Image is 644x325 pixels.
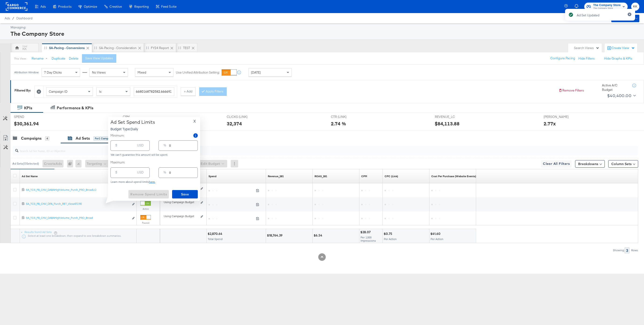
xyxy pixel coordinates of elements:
span: [PERSON_NAME] [544,115,579,119]
span: SPEND [14,115,49,119]
div: Filtered By: [14,88,31,93]
div: % [162,142,168,151]
a: The total amount spent to date. [209,174,216,178]
span: Is [99,89,102,94]
div: TEST [183,46,190,50]
button: Configure Pacing [547,54,578,63]
div: KPIs [24,105,32,111]
div: Ad Set Spend Limits [110,119,155,125]
div: 4 [45,136,49,141]
span: REVENUE_LC [435,115,470,119]
div: We can't guarantee this amount will be spent. [110,153,198,156]
span: The Company Store [593,3,621,8]
input: Search Ad Set Name, ID or Objective [18,144,579,153]
div: Drag to reorder tab [178,46,181,49]
label: Maximum: [110,160,198,165]
span: X [193,118,196,124]
a: The average cost for each purchase tracked by your Custom Audience pixel on your website after pe... [431,174,476,178]
span: [DATE] [251,70,261,74]
span: Optimize [84,5,97,8]
button: Duplicate [52,56,65,61]
a: The average cost you've paid to have 1,000 impressions of your ad. [361,174,367,178]
div: Drag to reorder tab [94,46,97,49]
span: CTR (LINK) [331,115,366,119]
div: Spend [209,174,216,178]
a: SA_TCS_FB_CNV_DPA_Purch_RET_ViewATC90 [26,202,129,207]
div: Campaigns [21,136,42,141]
div: $18,764.39 [267,233,284,238]
div: USD [135,142,145,151]
a: Your Ad Set name. [22,174,38,178]
span: Per Action [431,237,443,241]
div: The Company Store [11,30,638,38]
input: Enter a search term [134,87,174,96]
div: $0.75 [384,232,394,236]
div: $28.07 [360,230,372,234]
div: Ad Set Name [22,174,38,178]
a: Dashboard [16,16,32,20]
p: Budget Type: Daily [110,127,155,131]
div: Using Campaign Budget [164,200,199,204]
div: Performance & KPIs [57,105,93,111]
div: $ [113,142,119,151]
div: for 1 Campaign [93,136,115,141]
a: SA_TCS_FB_CNV_DABAHighVolume_Purch_PRO_BroadLC [26,188,129,193]
div: $41.60 [430,232,442,236]
button: + Add [181,87,196,96]
div: SA_TCS_FB_CNV_DABAHighVolume_Purch_PRO_Broad [26,216,129,220]
span: Reporting [134,5,149,8]
div: Ad Sets ( 0 Selected) [12,162,39,166]
div: CPM [361,174,367,178]
a: Revenue_281 [268,174,284,178]
span: No Views [92,70,106,74]
div: Cost Per Purchase (Website Events) [431,174,476,178]
div: $6.54 [314,233,324,238]
span: Save [174,191,196,197]
span: Campaign ID [49,89,67,94]
div: $2,870.64 [208,232,224,236]
span: CLICKS (LINK) [227,115,262,119]
a: ROAS_281 [315,174,327,178]
span: Mixed [138,70,146,74]
span: Total Spend [208,237,223,241]
span: Ads [5,16,10,20]
span: Per 1,000 Impressions [361,236,376,242]
div: SA_TCS_FB_CNV_DABAHighVolume_Purch_PRO_BroadLC [26,188,129,192]
span: CPM [123,115,158,119]
a: here. [149,180,155,184]
label: Minimum: [110,133,124,138]
span: Feed Suite [161,5,177,8]
a: SA_TCS_FB_CNV_DABAHighVolume_Purch_PRO_Broad [26,216,129,221]
div: Drag to reorder tab [44,46,47,49]
div: $30,361.94 [14,120,39,127]
button: Save [172,190,198,198]
div: SA-Pacing - Consideration [99,46,137,50]
span: / [10,16,16,20]
div: SA_TCS_FB_CNV_DPA_Purch_RET_ViewATC90 [26,202,129,206]
span: 7 Day Clicks [44,70,62,74]
div: Attribution Window: [14,71,39,74]
button: Clear All Filters [541,160,572,168]
div: Ad Set Updated [577,13,599,18]
div: FY24 Report [151,46,169,50]
div: $ [113,169,119,178]
span: KK [633,4,637,9]
span: Products [58,5,71,8]
div: % [162,169,168,178]
a: The average cost for each link click you've received from your ad. [385,174,398,178]
div: 2.74 % [331,120,346,127]
button: The Company StoreThe Company Store [584,3,628,11]
div: 32,374 [227,120,242,127]
div: KK [22,47,27,51]
div: Using Campaign Budget [164,214,199,218]
div: 2.77x [544,120,556,127]
div: 0 [67,160,75,167]
button: X [191,119,198,123]
div: USD [135,169,145,178]
button: Rename [28,54,53,63]
span: Clear All Filters [543,161,570,167]
div: CPC (Link) [385,174,398,178]
span: Ads [40,5,46,8]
